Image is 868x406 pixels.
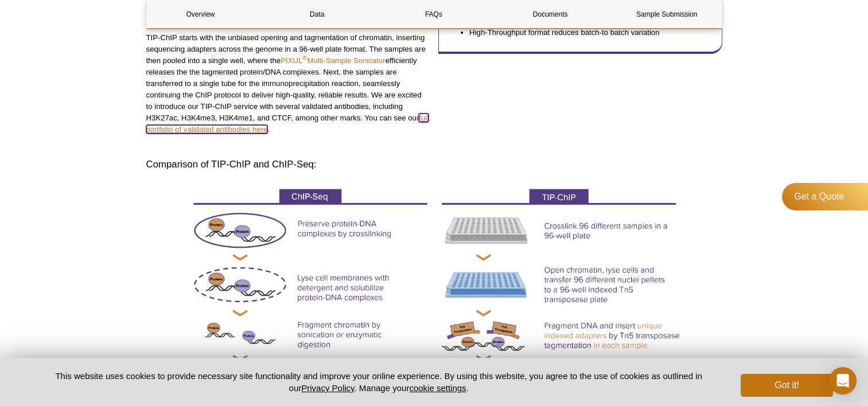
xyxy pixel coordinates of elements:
[146,32,430,135] p: TIP-ChIP starts with the unbiased opening and tagmentation of chromatin, inserting sequencing ada...
[409,383,466,393] button: cookie settings
[147,1,255,28] a: Overview
[36,370,722,394] p: This website uses cookies to provide necessary site functionality and improve your online experie...
[301,383,354,393] a: Privacy Policy
[302,54,307,61] sup: ®
[281,56,386,65] a: PIXUL®Multi-Sample Sonicator
[380,1,488,28] a: FAQs
[496,1,604,28] a: Documents
[741,374,832,397] button: Got it!
[146,158,722,171] h3: Comparison of TIP-ChIP and ChIP-Seq:
[829,367,857,395] div: Open Intercom Messenger
[263,1,371,28] a: Data
[782,183,868,210] a: Get a Quote
[613,1,721,28] a: Sample Submission
[469,27,699,38] li: High-Throughput format reduces batch-to batch variation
